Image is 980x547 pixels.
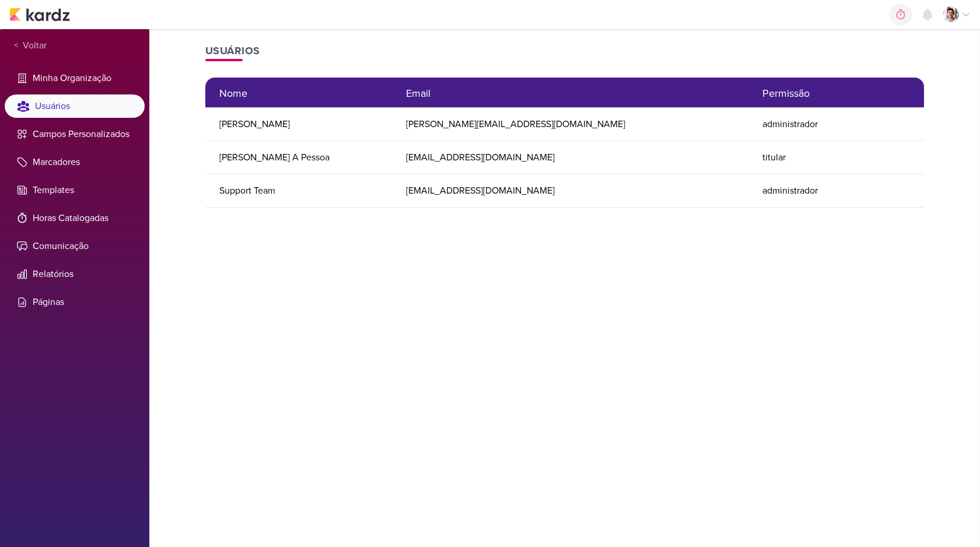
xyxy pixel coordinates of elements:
li: Usuários [5,94,145,118]
td: [PERSON_NAME][EMAIL_ADDRESS][DOMAIN_NAME] [401,108,758,141]
span: Voltar [18,38,47,52]
li: Comunicação [5,234,145,258]
li: Marcadores [5,150,145,174]
li: Campos Personalizados [5,122,145,146]
li: Páginas [5,290,145,314]
td: [EMAIL_ADDRESS][DOMAIN_NAME] [401,174,758,208]
li: Relatórios [5,262,145,286]
li: Minha Organização [5,66,145,90]
td: [PERSON_NAME] [215,108,401,141]
td: Support Team [215,174,401,208]
img: Lucas Pessoa [943,6,959,23]
li: Horas Catalogadas [5,206,145,230]
img: kardz.app [9,8,70,22]
td: [PERSON_NAME] A Pessoa [215,141,401,174]
td: [EMAIL_ADDRESS][DOMAIN_NAME] [401,141,758,174]
h1: Usuários [205,43,924,59]
span: < [14,39,18,52]
th: Nome [215,78,401,108]
th: Email [401,78,758,108]
td: administrador [758,108,859,141]
td: titular [758,141,859,174]
li: Templates [5,178,145,202]
th: Permissão [758,78,859,108]
td: administrador [758,174,859,208]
